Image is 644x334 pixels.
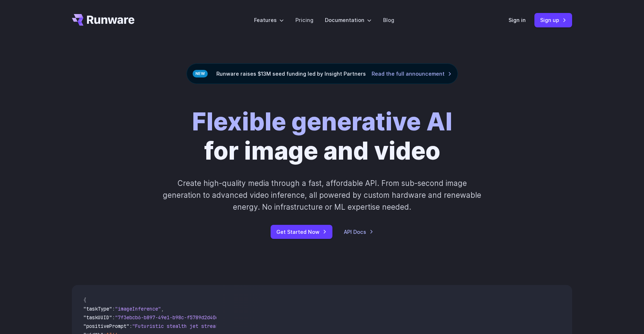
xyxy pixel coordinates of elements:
[192,107,452,166] h1: for image and video
[112,314,115,321] span: :
[271,225,332,239] a: Get Started Now
[162,177,482,213] p: Create high-quality media through a fast, affordable API. From sub-second image generation to adv...
[129,323,132,329] span: :
[254,16,284,24] label: Features
[325,16,372,24] label: Documentation
[112,306,115,312] span: :
[161,306,164,312] span: ,
[83,323,129,329] span: "positivePrompt"
[83,297,86,303] span: {
[295,16,313,24] a: Pricing
[372,70,452,78] a: Read the full announcement
[83,314,112,321] span: "taskUUID"
[344,228,373,236] a: API Docs
[132,323,394,329] span: "Futuristic stealth jet streaking through a neon-lit cityscape with glowing purple exhaust"
[192,107,452,136] strong: Flexible generative AI
[509,16,526,24] a: Sign in
[115,306,161,312] span: "imageInference"
[83,306,112,312] span: "taskType"
[187,63,458,84] div: Runware raises $13M seed funding led by Insight Partners
[534,13,572,27] a: Sign up
[115,314,224,321] span: "7f3ebcb6-b897-49e1-b98c-f5789d2d40d7"
[72,14,134,26] a: Go to /
[383,16,394,24] a: Blog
